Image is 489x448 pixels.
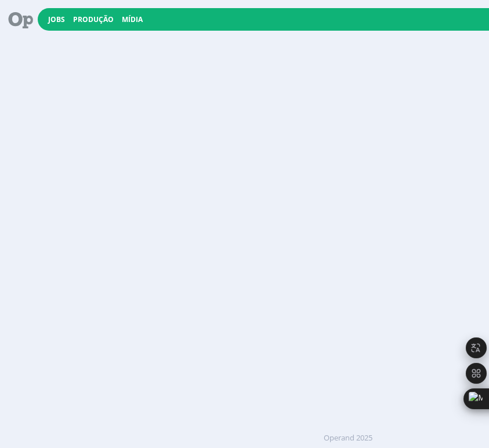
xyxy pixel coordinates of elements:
a: Jobs [48,14,65,24]
button: Mídia [118,15,146,24]
a: Produção [73,14,114,24]
a: Mídia [122,14,143,24]
button: Produção [70,15,117,24]
button: Jobs [45,15,68,24]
